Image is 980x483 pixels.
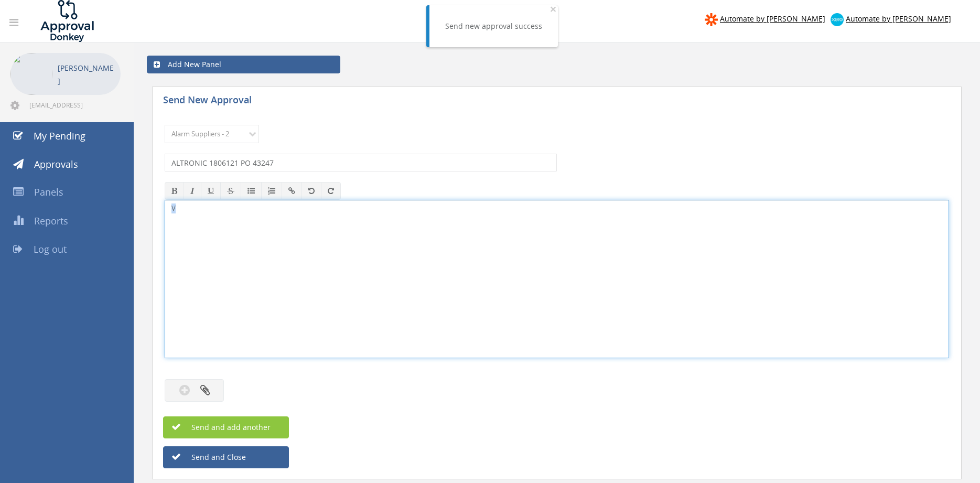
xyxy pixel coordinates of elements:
[29,101,119,109] span: [EMAIL_ADDRESS][DOMAIN_NAME]
[445,21,542,31] div: Send new approval success
[705,13,718,26] img: zapier-logomark.png
[282,182,302,200] button: Insert / edit link
[261,182,282,200] button: Ordered List
[321,182,341,200] button: Redo
[301,182,321,200] button: Undo
[550,2,556,16] span: ×
[201,182,221,200] button: Underline
[846,14,951,24] span: Automate by [PERSON_NAME]
[147,56,340,73] a: Add New Panel
[720,14,825,24] span: Automate by [PERSON_NAME]
[34,130,85,142] span: My Pending
[58,61,115,88] p: [PERSON_NAME]
[171,203,942,213] p: V
[241,182,262,200] button: Unordered List
[184,182,201,200] button: Italic
[163,446,289,468] button: Send and Close
[34,243,67,255] span: Log out
[34,158,78,170] span: Approvals
[169,422,271,432] span: Send and add another
[34,214,68,227] span: Reports
[34,186,63,198] span: Panels
[220,182,241,200] button: Strikethrough
[163,416,289,438] button: Send and add another
[165,182,184,200] button: Bold
[165,154,557,171] input: Subject
[831,13,844,26] img: xero-logo.png
[163,95,347,108] h5: Send New Approval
